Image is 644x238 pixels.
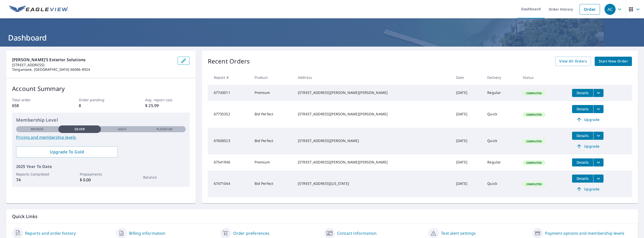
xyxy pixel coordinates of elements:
[545,230,624,236] a: Payment options and membership levels
[575,176,590,181] span: Details
[208,57,250,66] p: Recent Orders
[483,128,519,154] td: Quick
[593,175,603,183] button: filesDropdownBtn-67471044
[575,186,600,192] span: Upgrade
[452,154,483,171] td: [DATE]
[593,89,603,97] button: filesDropdownBtn-67743011
[572,142,603,150] a: Upgrade
[599,58,628,64] span: Start New Order
[593,132,603,140] button: filesDropdownBtn-67608523
[575,117,600,123] span: Upgrade
[20,149,114,155] span: Upgrade To Gold
[251,128,294,154] td: Bid Perfect
[575,143,600,149] span: Upgrade
[251,70,294,85] th: Product
[12,97,56,103] p: Total order
[523,161,545,164] span: Completed
[580,4,600,15] a: Order
[145,103,189,109] p: $ 25.99
[441,230,476,236] a: Text alert settings
[145,97,189,103] p: Avg. report cost
[572,89,593,97] button: detailsBtn-67743011
[79,97,123,103] p: Order pending
[483,171,519,197] td: Quick
[523,182,545,186] span: Completed
[251,101,294,128] td: Bid Perfect
[16,117,186,123] p: Membership Level
[298,138,448,143] div: [STREET_ADDRESS][PERSON_NAME]
[452,101,483,128] td: [DATE]
[452,70,483,85] th: Date
[523,113,545,116] span: Completed
[208,154,251,171] td: 67541946
[12,67,174,72] p: Tonganoxie, [GEOGRAPHIC_DATA] 66086-8924
[575,133,590,138] span: Details
[118,127,126,131] p: Gold
[523,140,545,143] span: Completed
[294,70,452,85] th: Address
[572,158,593,166] button: detailsBtn-67541946
[605,4,616,15] div: AC
[143,175,185,180] p: Balance
[483,70,519,85] th: Delivery
[483,85,519,101] td: Regular
[452,171,483,197] td: [DATE]
[251,85,294,101] td: Premium
[483,101,519,128] td: Quick
[298,160,448,165] div: [STREET_ADDRESS][PERSON_NAME][PERSON_NAME]
[12,57,174,63] p: [PERSON_NAME]'s Exterior Solutions
[572,175,593,183] button: detailsBtn-67471044
[16,172,58,177] p: Reports Completed
[80,177,122,183] p: $ 0.00
[575,160,590,165] span: Details
[80,172,122,177] p: Prepayments
[12,84,190,93] p: Account Summary
[572,185,603,193] a: Upgrade
[31,127,44,131] p: Bronze
[298,112,448,117] div: [STREET_ADDRESS][PERSON_NAME][PERSON_NAME]
[298,90,448,95] div: [STREET_ADDRESS][PERSON_NAME][PERSON_NAME]
[593,158,603,166] button: filesDropdownBtn-67541946
[575,90,590,95] span: Details
[523,91,545,95] span: Completed
[12,63,174,67] p: [STREET_ADDRESS]
[25,230,76,236] a: Reports and order history
[251,154,294,171] td: Premium
[298,181,448,186] div: [STREET_ADDRESS][US_STATE]
[572,132,593,140] button: detailsBtn-67608523
[208,171,251,197] td: 67471044
[129,230,165,236] a: Billing information
[593,105,603,113] button: filesDropdownBtn-67735352
[208,70,251,85] th: Report #
[79,103,123,109] p: 8
[208,128,251,154] td: 67608523
[575,107,590,111] span: Details
[6,32,638,43] h1: Dashboard
[559,58,587,64] span: View All Orders
[12,213,632,220] p: Quick Links
[16,177,58,183] p: 74
[208,85,251,101] td: 67743011
[572,105,593,113] button: detailsBtn-67735352
[156,127,172,131] p: Platinum
[233,230,270,236] a: Order preferences
[483,154,519,171] td: Regular
[208,101,251,128] td: 67735352
[74,127,85,131] p: Silver
[595,57,632,66] a: Start New Order
[337,230,377,236] a: Contact information
[452,128,483,154] td: [DATE]
[519,70,568,85] th: Status
[12,103,56,109] p: 658
[555,57,591,66] a: View All Orders
[572,116,603,124] a: Upgrade
[452,85,483,101] td: [DATE]
[16,146,118,157] a: Upgrade To Gold
[16,134,186,140] a: Pricing and membership levels
[251,171,294,197] td: Bid Perfect
[16,163,186,169] p: 2025 Year To Date
[9,6,68,13] img: EV Logo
